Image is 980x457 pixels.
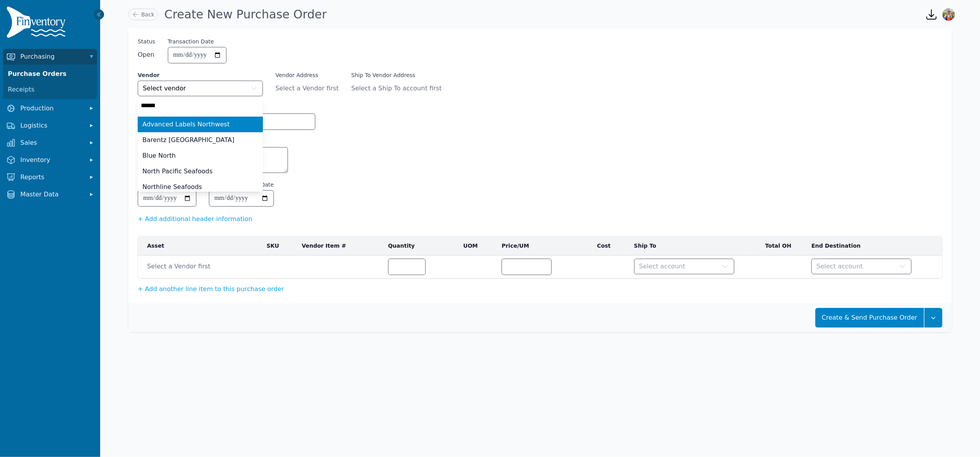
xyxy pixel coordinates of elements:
[138,236,262,255] th: Asset
[816,262,863,271] span: Select account
[3,187,97,202] button: Master Data
[5,82,95,97] a: Receipts
[164,7,327,22] h1: Create New Purchase Order
[3,49,97,65] button: Purchasing
[20,121,83,130] span: Logistics
[142,120,230,129] span: Advanced Labels Northwest
[3,152,97,168] button: Inventory
[629,236,750,255] th: Ship To
[142,151,176,160] span: Blue North
[942,8,955,21] img: Sera Wheeler
[20,190,83,199] span: Master Data
[351,71,451,79] label: Ship To Vendor Address
[142,167,212,176] span: North Pacific Seafoods
[275,84,339,93] span: Select a Vendor first
[138,71,263,79] label: Vendor
[497,236,592,255] th: Price/UM
[138,81,263,96] button: Select vendor
[138,284,284,294] button: + Add another line item to this purchase order
[20,52,83,61] span: Purchasing
[142,182,202,192] span: Northline Seafoods
[815,308,924,327] button: Create & Send Purchase Order
[3,101,97,116] button: Production
[297,236,383,255] th: Vendor Item #
[262,236,297,255] th: SKU
[147,262,257,271] span: Select a Vendor first
[168,38,214,45] label: Transaction Date
[383,236,459,255] th: Quantity
[138,98,263,113] input: Select vendor
[20,173,83,182] span: Reports
[6,6,69,41] img: Finventory
[811,259,912,274] button: Select account
[138,117,263,211] ul: Select vendor
[5,66,95,82] a: Purchase Orders
[138,214,252,224] button: + Add additional header information
[20,138,83,148] span: Sales
[143,84,186,93] span: Select vendor
[459,236,497,255] th: UOM
[3,169,97,185] button: Reports
[639,262,685,271] span: Select account
[142,135,234,145] span: Barentz [GEOGRAPHIC_DATA]
[351,84,451,93] span: Select a Ship To account first
[138,50,155,59] span: Open
[3,118,97,133] button: Logistics
[592,236,629,255] th: Cost
[750,236,807,255] th: Total OH
[275,71,339,79] label: Vendor Address
[128,9,158,20] a: Back
[20,104,83,113] span: Production
[807,236,927,255] th: End Destination
[20,155,83,165] span: Inventory
[138,38,155,45] span: Status
[634,259,734,274] button: Select account
[3,135,97,151] button: Sales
